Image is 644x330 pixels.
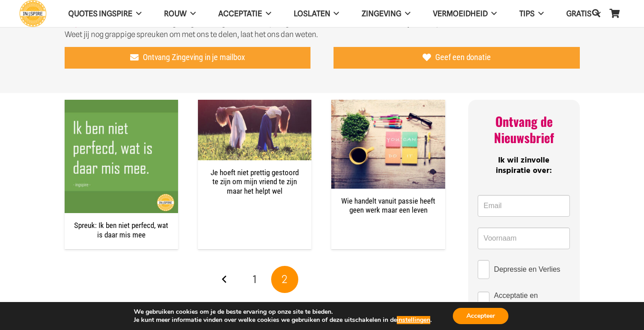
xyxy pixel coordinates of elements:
[566,9,592,18] span: GRATIS
[508,2,555,25] a: TIPS
[134,308,432,316] p: We gebruiken cookies om je de beste ervaring op onze site te bieden.
[331,101,445,110] a: Wie handelt vanuit passie heeft geen werk maar een leven
[294,9,330,18] span: Loslaten
[153,2,207,25] a: ROUW
[211,168,299,195] a: Je hoeft niet prettig gestoord te zijn om mijn vriend te zijn maar het helpt wel
[494,264,560,275] span: Depressie en Verlies
[241,266,268,293] a: Pagina 1
[519,9,535,18] span: TIPS
[478,260,489,279] input: Depressie en Verlies
[494,290,570,312] span: Acceptatie en [GEOGRAPHIC_DATA]
[478,228,570,249] input: Voornaam
[164,9,187,18] span: ROUW
[453,308,508,324] button: Accepteer
[282,273,287,286] span: 2
[334,47,580,69] a: Geef een donatie
[362,9,401,18] span: Zingeving
[435,52,490,62] span: Geef een donatie
[350,2,422,25] a: Zingeving
[74,221,168,239] a: Spreuk: Ik ben niet perfecd, wat is daar mis mee
[65,100,178,213] img: Spreuk: Ik ben niet perfecd, wat is daar mis mee
[341,196,435,214] a: Wie handelt vanuit passie heeft geen werk maar een leven
[494,112,554,147] span: Ontvang de Nieuwsbrief
[478,195,570,217] input: Email
[198,101,311,110] a: Je hoeft niet prettig gestoord te zijn om mijn vriend te zijn maar het helpt wel
[422,2,508,25] a: VERMOEIDHEID
[433,9,488,18] span: VERMOEIDHEID
[57,2,153,25] a: QUOTES INGSPIRE
[271,266,298,293] span: Pagina 2
[478,292,489,311] input: Acceptatie en [GEOGRAPHIC_DATA]
[218,9,262,18] span: Acceptatie
[207,2,282,25] a: Acceptatie
[496,154,552,177] span: Ik wil zinvolle inspiratie over:
[282,2,351,25] a: Loslaten
[555,2,612,25] a: GRATIS
[331,100,445,189] img: Boost jouw motivatie in 8 stappen! - ingspire.nl
[397,316,430,324] button: instellingen
[134,316,432,324] p: Je kunt meer informatie vinden over welke cookies we gebruiken of deze uitschakelen in de .
[253,273,257,286] span: 1
[65,47,311,69] a: Ontvang Zingeving in je mailbox
[65,101,178,110] a: Spreuk: Ik ben niet perfecd, wat is daar mis mee
[68,9,132,18] span: QUOTES INGSPIRE
[587,3,605,24] a: Zoeken
[143,52,244,62] span: Ontvang Zingeving in je mailbox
